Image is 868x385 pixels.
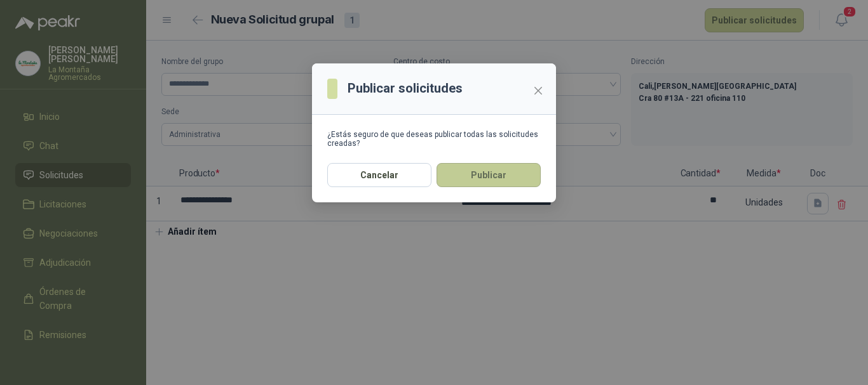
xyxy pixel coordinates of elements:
button: Cancelar [327,163,431,187]
button: Publicar [437,163,541,187]
button: Close [528,81,548,101]
span: close [533,86,543,96]
div: ¿Estás seguro de que deseas publicar todas las solicitudes creadas? [327,130,541,148]
h3: Publicar solicitudes [348,79,463,98]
